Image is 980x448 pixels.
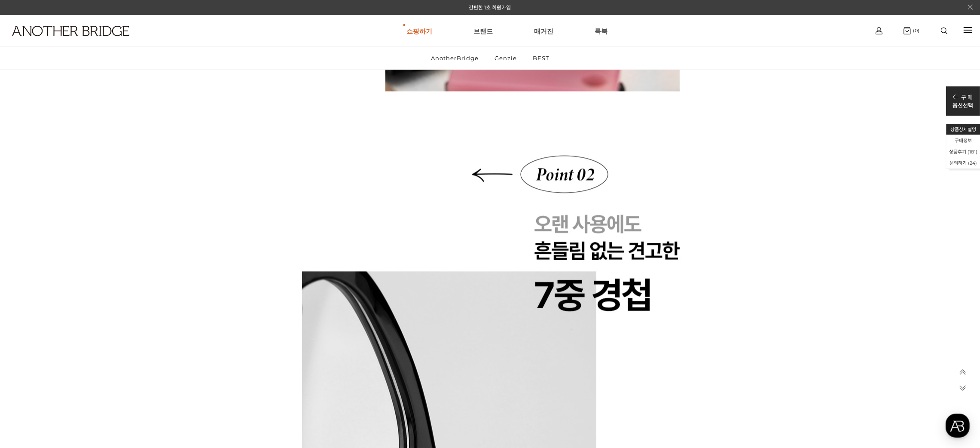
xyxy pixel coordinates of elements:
[27,285,32,292] span: 홈
[406,15,432,46] a: 쇼핑하기
[57,273,111,294] a: 대화
[4,26,151,57] a: logo
[487,47,524,69] a: Genzie
[469,4,511,11] a: 간편한 1초 회원가입
[904,27,919,34] a: (0)
[953,101,973,109] p: 옵션선택
[534,15,553,46] a: 매거진
[525,47,556,69] a: BEST
[876,27,882,34] img: cart
[3,273,57,294] a: 홈
[904,27,911,34] img: cart
[953,93,973,101] p: 구 매
[473,15,493,46] a: 브랜드
[12,26,129,36] img: logo
[133,285,143,292] span: 설정
[595,15,608,46] a: 룩북
[79,286,89,293] span: 대화
[111,273,165,294] a: 설정
[941,28,947,34] img: search
[424,47,486,69] a: AnotherBridge
[969,149,976,155] span: 181
[911,28,919,34] span: (0)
